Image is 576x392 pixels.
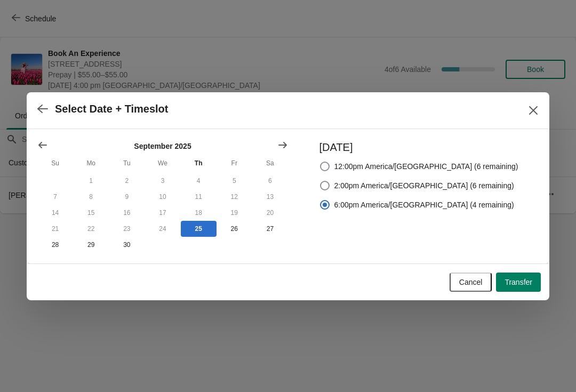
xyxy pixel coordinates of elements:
button: Friday September 12 2025 [217,189,252,205]
button: Tuesday September 9 2025 [109,189,145,205]
button: Tuesday September 30 2025 [109,237,145,253]
th: Friday [217,154,252,173]
h3: [DATE] [319,140,518,155]
button: Wednesday September 17 2025 [145,205,180,221]
button: Thursday September 11 2025 [181,189,217,205]
button: Tuesday September 23 2025 [109,221,145,237]
button: Saturday September 27 2025 [252,221,288,237]
button: Saturday September 20 2025 [252,205,288,221]
button: Cancel [450,273,492,292]
th: Saturday [252,154,288,173]
button: Sunday September 7 2025 [37,189,73,205]
span: Cancel [459,278,483,286]
button: Friday September 5 2025 [217,173,252,189]
button: Thursday September 18 2025 [181,205,217,221]
button: Monday September 15 2025 [73,205,109,221]
button: Monday September 1 2025 [73,173,109,189]
button: Wednesday September 10 2025 [145,189,180,205]
h2: Select Date + Timeslot [55,103,169,115]
button: Sunday September 21 2025 [37,221,73,237]
button: Close [524,101,543,120]
button: Monday September 22 2025 [73,221,109,237]
button: Saturday September 6 2025 [252,173,288,189]
button: Monday September 29 2025 [73,237,109,253]
span: Transfer [505,278,532,286]
button: Transfer [496,273,541,292]
th: Sunday [37,154,73,173]
button: Wednesday September 24 2025 [145,221,180,237]
button: Tuesday September 16 2025 [109,205,145,221]
span: 6:00pm America/[GEOGRAPHIC_DATA] (4 remaining) [334,199,514,210]
th: Wednesday [145,154,180,173]
button: Saturday September 13 2025 [252,189,288,205]
button: Friday September 26 2025 [217,221,252,237]
th: Monday [73,154,109,173]
button: Friday September 19 2025 [217,205,252,221]
button: Show previous month, August 2025 [33,135,52,155]
button: Today Thursday September 25 2025 [181,221,217,237]
th: Thursday [181,154,217,173]
button: Show next month, October 2025 [273,135,292,155]
button: Thursday September 4 2025 [181,173,217,189]
span: 2:00pm America/[GEOGRAPHIC_DATA] (6 remaining) [334,180,514,191]
span: 12:00pm America/[GEOGRAPHIC_DATA] (6 remaining) [334,161,518,172]
button: Sunday September 14 2025 [37,205,73,221]
th: Tuesday [109,154,145,173]
button: Sunday September 28 2025 [37,237,73,253]
button: Monday September 8 2025 [73,189,109,205]
button: Wednesday September 3 2025 [145,173,180,189]
button: Tuesday September 2 2025 [109,173,145,189]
